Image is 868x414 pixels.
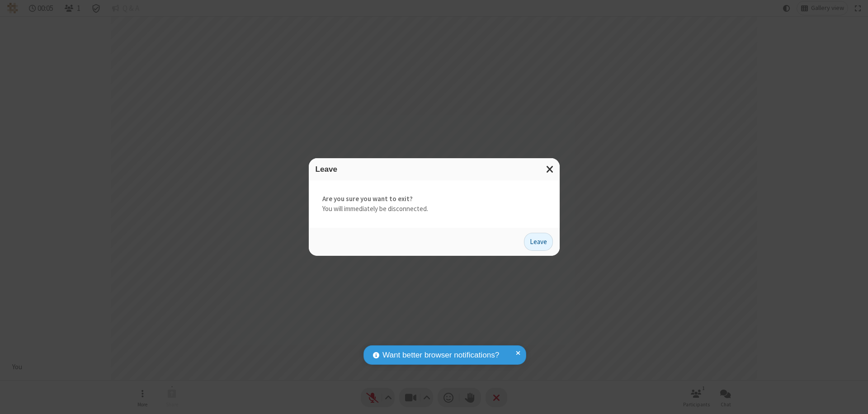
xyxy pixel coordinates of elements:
button: Close modal [541,158,560,180]
h3: Leave [316,165,553,174]
strong: Are you sure you want to exit? [322,194,546,204]
span: Want better browser notifications? [382,349,499,361]
button: Leave [524,233,553,251]
div: You will immediately be disconnected. [309,180,560,228]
